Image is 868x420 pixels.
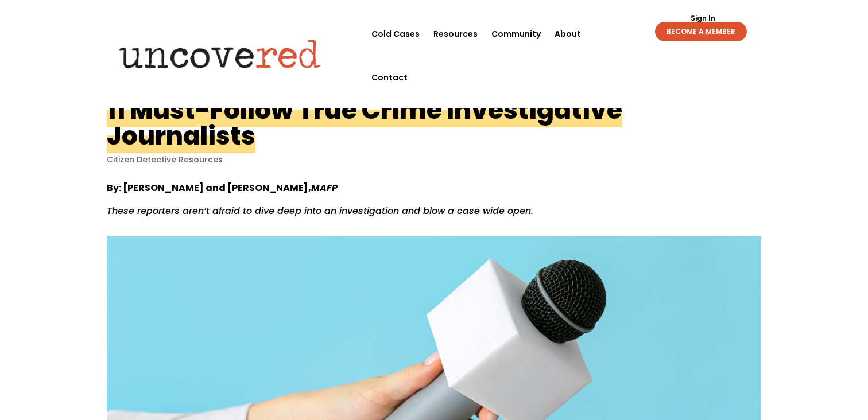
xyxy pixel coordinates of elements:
[107,92,622,153] h1: 11 Must-Follow True Crime Investigative Journalists
[491,12,541,56] a: Community
[555,12,581,56] a: About
[371,12,420,56] a: Cold Cases
[107,181,338,195] strong: By: [PERSON_NAME] and [PERSON_NAME],
[311,181,338,195] em: MAFP
[107,154,223,165] a: Citizen Detective Resources
[655,22,747,41] a: BECOME A MEMBER
[433,12,478,56] a: Resources
[107,204,533,217] em: These reporters aren’t afraid to dive deep into an investigation and blow a case wide open.
[371,56,408,99] a: Contact
[684,15,722,22] a: Sign In
[110,32,331,76] img: Uncovered logo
